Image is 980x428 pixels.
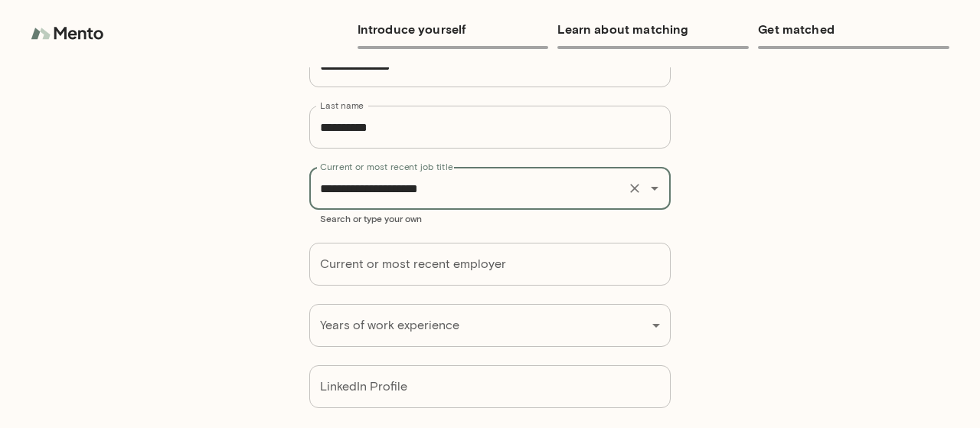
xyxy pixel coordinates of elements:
[358,18,549,40] h6: Introduce yourself
[31,18,107,49] img: logo
[320,212,660,224] p: Search or type your own
[758,18,949,40] h6: Get matched
[624,178,645,199] button: Clear
[644,178,665,199] button: Open
[320,160,452,173] label: Current or most recent job title
[557,18,749,40] h6: Learn about matching
[320,99,364,112] label: Last name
